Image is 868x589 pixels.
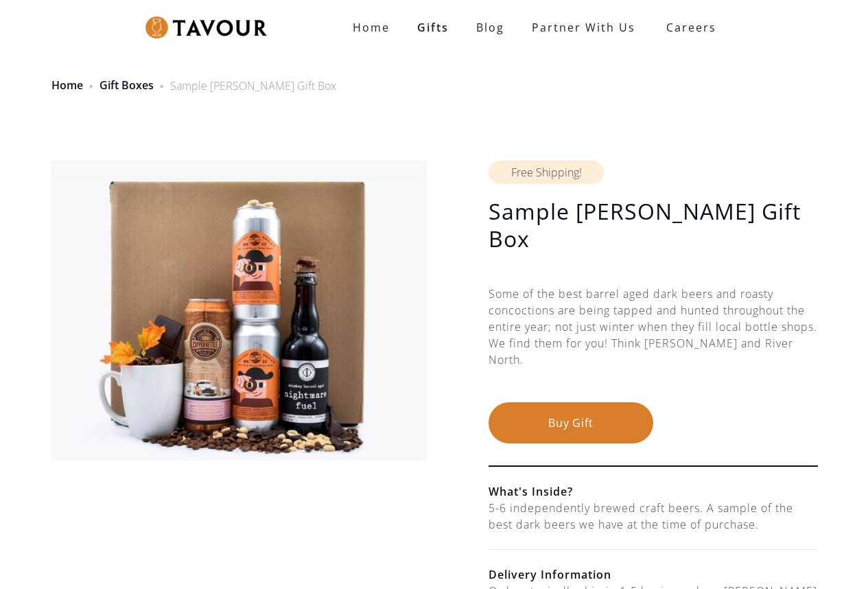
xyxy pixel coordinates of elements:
[489,500,818,533] div: 5-6 independently brewed craft beers. A sample of the best dark beers we have at the time of purc...
[403,14,462,41] a: Gifts
[489,402,653,443] button: Buy Gift
[489,161,604,184] div: Free Shipping!
[518,14,649,41] a: partner with us
[353,20,390,35] strong: Home
[339,14,403,41] a: Home
[489,286,818,402] div: Some of the best barrel aged dark beers and roasty concoctions are being tapped and hunted throug...
[51,78,83,93] a: Home
[99,78,154,93] a: Gift Boxes
[489,566,818,583] h6: Delivery Information
[489,483,818,500] h6: What's Inside?
[170,78,336,94] div: Sample [PERSON_NAME] Gift Box
[489,198,818,253] h1: Sample [PERSON_NAME] Gift Box
[649,8,727,47] a: Careers
[462,14,518,41] a: Blog
[666,14,716,41] strong: Careers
